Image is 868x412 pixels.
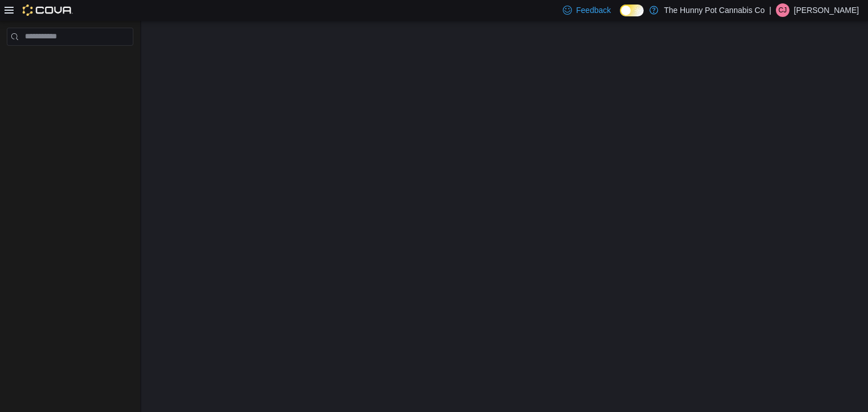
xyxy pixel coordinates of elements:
[769,3,771,17] p: |
[794,3,859,17] p: [PERSON_NAME]
[576,5,611,16] span: Feedback
[620,16,620,17] span: Dark Mode
[664,3,765,17] p: The Hunny Pot Cannabis Co
[776,3,789,17] div: Chase Jarvis
[779,3,787,17] span: CJ
[23,5,73,16] img: Cova
[7,48,133,75] nav: Complex example
[620,5,644,16] input: Dark Mode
